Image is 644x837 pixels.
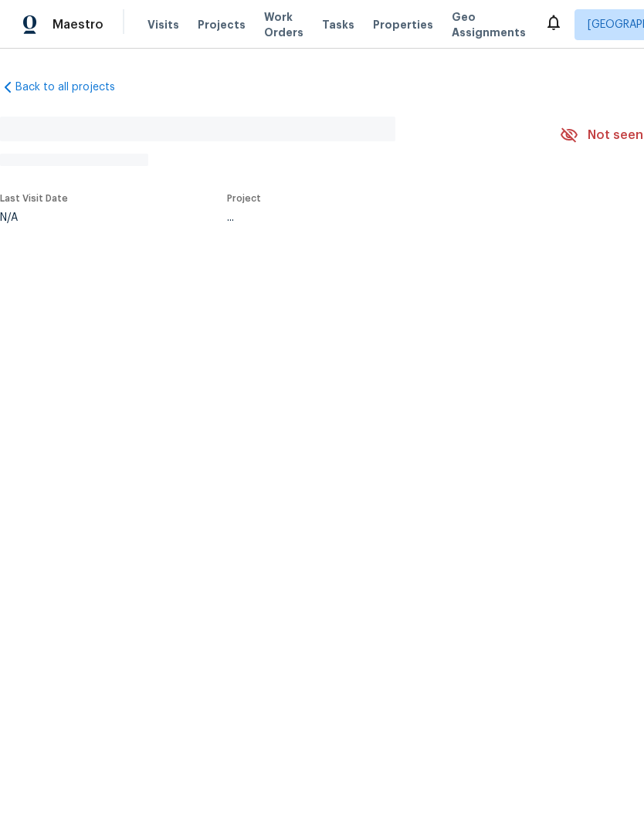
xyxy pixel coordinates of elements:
[227,212,524,223] div: ...
[264,9,303,40] span: Work Orders
[322,19,354,30] span: Tasks
[373,17,433,32] span: Properties
[53,17,103,32] span: Maestro
[198,17,246,32] span: Projects
[452,9,526,40] span: Geo Assignments
[227,194,261,203] span: Project
[147,17,179,32] span: Visits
